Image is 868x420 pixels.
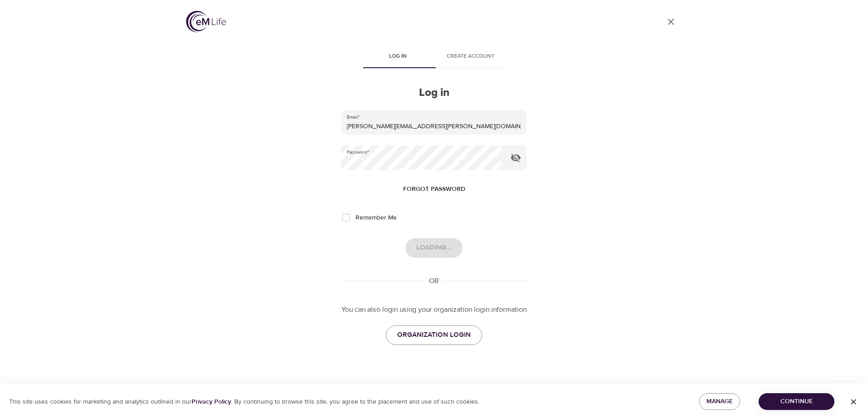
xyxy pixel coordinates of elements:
span: ORGANIZATION LOGIN [397,329,471,341]
a: ORGANIZATION LOGIN [386,325,482,345]
span: Manage [706,396,733,407]
img: logo [186,11,226,32]
button: Forgot password [399,181,469,198]
h2: Log in [341,86,527,100]
span: Remember Me [355,213,397,223]
a: close [660,11,682,33]
p: You can also login using your organization login information [341,305,527,315]
a: Privacy Policy [192,398,231,406]
button: Manage [699,393,740,410]
div: disabled tabs example [341,46,527,68]
span: Forgot password [403,184,465,195]
span: Log in [367,52,429,61]
span: Create account [439,52,501,61]
button: Continue [759,393,834,410]
div: OR [425,276,443,286]
span: Continue [766,396,827,407]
